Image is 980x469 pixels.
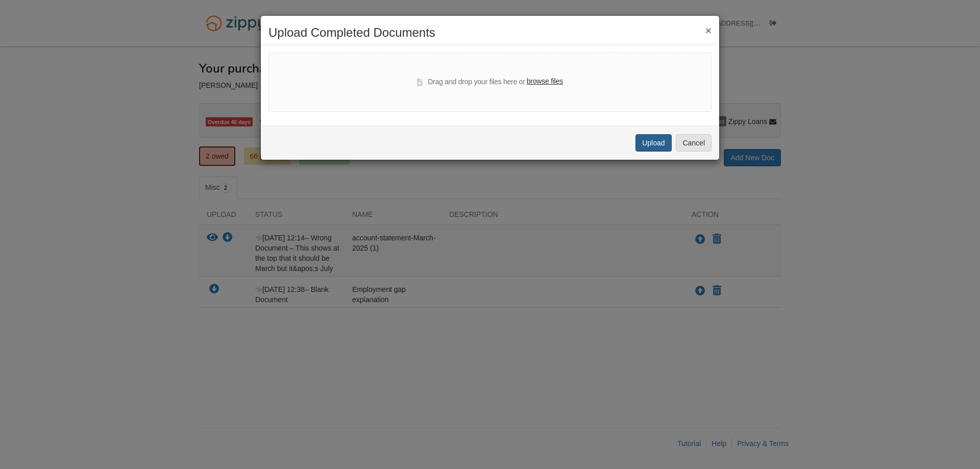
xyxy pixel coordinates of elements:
button: × [705,25,712,36]
h2: Upload Completed Documents [268,26,712,39]
button: Upload [635,134,671,152]
label: browse files [527,76,563,87]
div: Drag and drop your files here or [417,76,563,88]
button: Cancel [676,134,712,152]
